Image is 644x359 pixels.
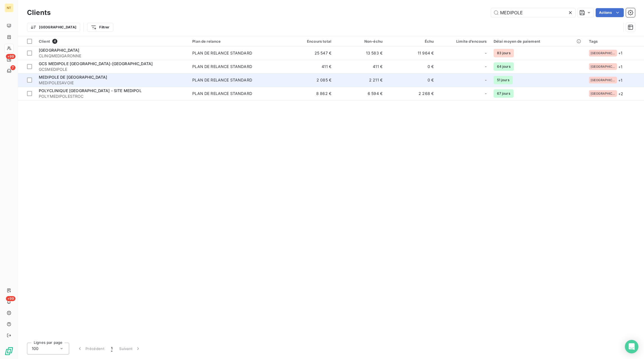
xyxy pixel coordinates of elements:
td: 0 € [386,73,437,87]
span: 100 [32,346,39,351]
span: - [485,91,487,96]
span: Client [39,39,50,44]
td: 411 € [335,60,386,73]
span: 67 jours [494,89,514,98]
div: NT [4,3,13,12]
td: 25 547 € [284,46,335,60]
button: Précédent [74,343,108,355]
span: +99 [6,54,15,59]
span: MEDIPOLE DE [GEOGRAPHIC_DATA] [39,75,107,79]
button: Filtrer [87,23,113,32]
span: 1 [111,346,112,351]
img: Logo LeanPay [4,347,13,356]
span: 83 jours [494,49,514,57]
span: [GEOGRAPHIC_DATA] [591,65,615,68]
span: MEDIPOLESAVOIE [39,80,186,86]
span: +99 [6,296,15,301]
span: POLYMEDIPOLESTROC [39,94,186,99]
button: Actions [596,8,624,17]
button: 1 [108,343,116,355]
span: + 1 [618,50,622,56]
span: - [485,64,487,69]
button: [GEOGRAPHIC_DATA] [27,23,80,32]
div: Open Intercom Messenger [625,340,638,353]
span: 51 jours [494,76,513,84]
td: 2 211 € [335,73,386,87]
td: 6 594 € [335,87,386,100]
div: Échu [389,39,434,44]
span: GCSMEDIPOLE [39,67,186,72]
div: Plan de relance [192,39,280,44]
div: Non-échu [338,39,383,44]
span: [GEOGRAPHIC_DATA] [39,48,80,53]
div: Encours total [287,39,331,44]
span: GCS MEDIPOLE [GEOGRAPHIC_DATA]-[GEOGRAPHIC_DATA] [39,61,153,66]
span: 7 [10,65,15,70]
td: 11 964 € [386,46,437,60]
span: + 1 [618,64,622,70]
h3: Clients [27,8,51,18]
td: 2 085 € [284,73,335,87]
span: [GEOGRAPHIC_DATA] [591,51,615,55]
span: - [485,77,487,83]
div: Tags [589,39,641,44]
div: PLAN DE RELANCE STANDARD [192,91,252,96]
div: Limite d’encours [440,39,487,44]
td: 13 583 € [335,46,386,60]
td: 2 268 € [386,87,437,100]
td: 0 € [386,60,437,73]
div: PLAN DE RELANCE STANDARD [192,50,252,56]
span: 4 [52,39,57,44]
span: + 2 [618,91,623,97]
input: Rechercher [491,8,575,17]
button: Suivant [116,343,144,355]
span: 64 jours [494,62,514,71]
td: 8 862 € [284,87,335,100]
span: + 1 [618,77,622,83]
td: 411 € [284,60,335,73]
div: Délai moyen de paiement [494,39,582,44]
span: POLYCLINIQUE [GEOGRAPHIC_DATA] - SITE MEDIPOL [39,88,142,93]
span: CLINQMEDIGARONNE [39,53,186,59]
span: [GEOGRAPHIC_DATA] [591,92,615,95]
div: PLAN DE RELANCE STANDARD [192,64,252,69]
span: [GEOGRAPHIC_DATA] [591,78,615,82]
div: PLAN DE RELANCE STANDARD [192,77,252,83]
span: - [485,50,487,56]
